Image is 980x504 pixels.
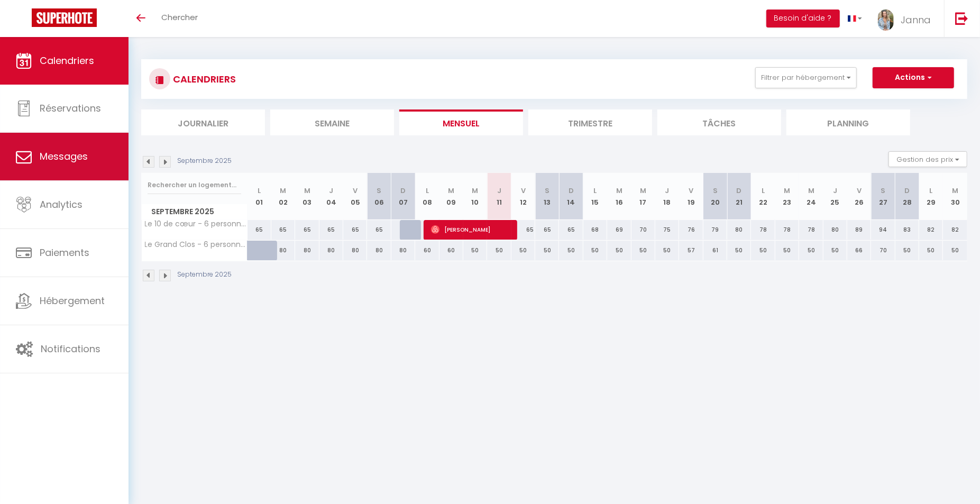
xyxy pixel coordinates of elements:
[583,173,607,220] th: 15
[448,186,454,196] abbr: M
[431,219,512,240] span: [PERSON_NAME]
[823,173,847,220] th: 25
[280,186,287,196] abbr: M
[799,241,823,260] div: 50
[631,241,655,260] div: 50
[583,241,607,260] div: 50
[943,241,967,260] div: 50
[871,220,895,240] div: 94
[703,241,727,260] div: 61
[559,220,583,240] div: 65
[751,241,775,260] div: 50
[689,186,693,196] abbr: V
[583,220,607,240] div: 68
[655,173,679,220] th: 18
[439,173,463,220] th: 09
[143,241,249,249] span: Le Grand Clos - 6 personnes - Garage
[329,186,333,196] abbr: J
[895,220,919,240] div: 83
[8,4,40,36] button: Ouvrir le widget de chat LiveChat
[248,220,271,240] div: 65
[148,176,241,195] input: Rechercher un logement...
[655,241,679,260] div: 50
[535,241,559,260] div: 50
[271,241,295,260] div: 80
[607,173,631,220] th: 16
[141,109,265,135] li: Journalier
[399,109,523,135] li: Mensuel
[367,220,391,240] div: 65
[775,173,799,220] th: 23
[426,186,429,196] abbr: L
[808,186,814,196] abbr: M
[762,186,765,196] abbr: L
[755,67,857,88] button: Filtrer par hébergement
[919,173,943,220] th: 29
[943,173,967,220] th: 30
[751,220,775,240] div: 78
[919,241,943,260] div: 50
[343,220,367,240] div: 65
[871,173,895,220] th: 27
[713,186,718,196] abbr: S
[319,173,343,220] th: 04
[943,220,967,240] div: 82
[415,241,439,260] div: 60
[463,241,487,260] div: 50
[304,186,310,196] abbr: M
[799,173,823,220] th: 24
[631,220,655,240] div: 70
[607,220,631,240] div: 69
[786,109,910,135] li: Planning
[833,186,837,196] abbr: J
[143,220,249,228] span: Le 10 de cœur - 6 personnes - Proche campus
[703,220,727,240] div: 79
[559,241,583,260] div: 50
[679,241,703,260] div: 57
[521,186,526,196] abbr: V
[415,173,439,220] th: 08
[270,109,394,135] li: Semaine
[353,186,358,196] abbr: V
[904,186,910,196] abbr: D
[295,173,319,220] th: 03
[40,198,83,211] span: Analytics
[631,173,655,220] th: 17
[871,241,895,260] div: 70
[391,241,415,260] div: 80
[343,241,367,260] div: 80
[367,241,391,260] div: 80
[751,173,775,220] th: 22
[295,220,319,240] div: 65
[895,241,919,260] div: 50
[895,173,919,220] th: 28
[727,220,751,240] div: 80
[823,241,847,260] div: 50
[545,186,549,196] abbr: S
[32,8,97,27] img: Super Booking
[400,186,406,196] abbr: D
[881,186,885,196] abbr: S
[857,186,862,196] abbr: V
[377,186,382,196] abbr: S
[901,13,931,26] span: Janna
[616,186,622,196] abbr: M
[271,173,295,220] th: 02
[657,109,781,135] li: Tâches
[919,220,943,240] div: 82
[640,186,646,196] abbr: M
[497,186,501,196] abbr: J
[40,54,94,67] span: Calendriers
[665,186,670,196] abbr: J
[775,220,799,240] div: 78
[142,204,247,219] span: Septembre 2025
[40,150,88,163] span: Messages
[607,241,631,260] div: 50
[319,241,343,260] div: 80
[170,67,236,91] h3: CALENDRIERS
[727,173,751,220] th: 21
[766,10,840,28] button: Besoin d'aide ?
[559,173,583,220] th: 14
[271,220,295,240] div: 65
[40,294,105,307] span: Hébergement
